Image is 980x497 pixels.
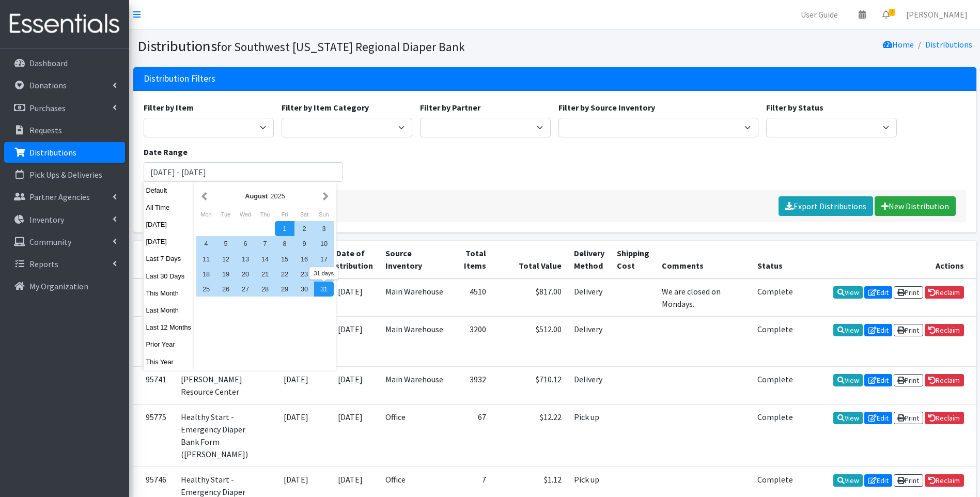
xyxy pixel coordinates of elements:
button: [DATE] [144,234,194,249]
p: Inventory [29,214,64,225]
td: Main Warehouse [379,366,453,404]
label: Filter by Status [766,101,823,114]
button: This Month [144,286,194,301]
a: Reclaim [925,412,964,424]
a: Pick Ups & Deliveries [4,164,125,185]
a: 2 [874,4,898,25]
th: Shipping Cost [611,241,656,278]
th: Source Inventory [379,241,453,278]
div: 20 [236,267,255,282]
th: Total Value [492,241,568,278]
div: 30 [294,282,314,297]
div: 9 [294,236,314,251]
input: January 1, 2011 - December 31, 2011 [144,162,344,182]
p: Donations [29,80,67,90]
p: Community [29,237,71,247]
div: Friday [275,208,294,221]
a: View [833,374,863,386]
td: Delivery [568,278,611,317]
td: [DATE] [322,316,379,366]
button: Prior Year [144,337,194,352]
label: Date Range [144,146,188,158]
a: Print [894,286,923,299]
td: $512.00 [492,316,568,366]
td: $12.22 [492,404,568,467]
h1: Distributions [137,37,551,55]
button: Last 30 Days [144,269,194,284]
td: 3932 [453,366,492,404]
p: Dashboard [29,58,68,68]
div: Tuesday [216,208,236,221]
td: Main Warehouse [379,278,453,317]
th: ID [133,241,175,278]
div: 16 [294,252,314,267]
a: View [833,474,863,487]
img: HumanEssentials [4,7,125,41]
a: Community [4,231,125,252]
div: Wednesday [236,208,255,221]
button: Default [144,183,194,198]
small: for Southwest [US_STATE] Regional Diaper Bank [217,39,465,54]
div: Thursday [255,208,275,221]
a: Edit [864,324,892,336]
div: 11 [196,252,216,267]
label: Filter by Partner [420,101,480,114]
div: 13 [236,252,255,267]
th: Actions [799,241,976,278]
a: [PERSON_NAME] [898,4,976,25]
div: 29 [275,282,294,297]
a: Distributions [925,39,972,50]
div: 12 [216,252,236,267]
a: Donations [4,75,125,96]
td: Complete [751,366,799,404]
div: 1 [275,221,294,236]
td: 95775 [133,404,175,467]
strong: August [245,192,268,200]
label: Filter by Source Inventory [558,101,655,114]
a: Reclaim [925,474,964,487]
a: Print [894,412,923,424]
div: 4 [196,236,216,251]
button: Last 12 Months [144,320,194,335]
td: Office [379,404,453,467]
a: View [833,324,863,336]
td: $710.12 [492,366,568,404]
div: Monday [196,208,216,221]
td: [DATE] [270,366,322,404]
a: Inventory [4,209,125,230]
div: 17 [314,252,334,267]
a: Purchases [4,98,125,118]
p: Distributions [29,147,76,158]
td: Delivery [568,316,611,366]
th: Comments [656,241,751,278]
td: Delivery [568,366,611,404]
div: 28 [255,282,275,297]
a: Partner Agencies [4,187,125,207]
td: Main Warehouse [379,316,453,366]
div: 31 [314,282,334,297]
div: Sunday [314,208,334,221]
a: Edit [864,286,892,299]
div: 15 [275,252,294,267]
div: 22 [275,267,294,282]
div: 5 [216,236,236,251]
div: 26 [216,282,236,297]
a: Edit [864,374,892,386]
div: 2 [294,221,314,236]
p: Pick Ups & Deliveries [29,169,102,180]
td: 95739 [133,278,175,317]
th: Delivery Method [568,241,611,278]
a: My Organization [4,276,125,297]
th: Date of Distribution [322,241,379,278]
div: 21 [255,267,275,282]
td: [DATE] [322,278,379,317]
p: Reports [29,259,58,269]
div: 6 [236,236,255,251]
div: 27 [236,282,255,297]
td: Healthy Start - Emergency Diaper Bank Form ([PERSON_NAME]) [175,404,270,467]
td: Complete [751,316,799,366]
a: Edit [864,412,892,424]
td: [DATE] [322,366,379,404]
p: Requests [29,125,62,135]
button: This Year [144,354,194,369]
